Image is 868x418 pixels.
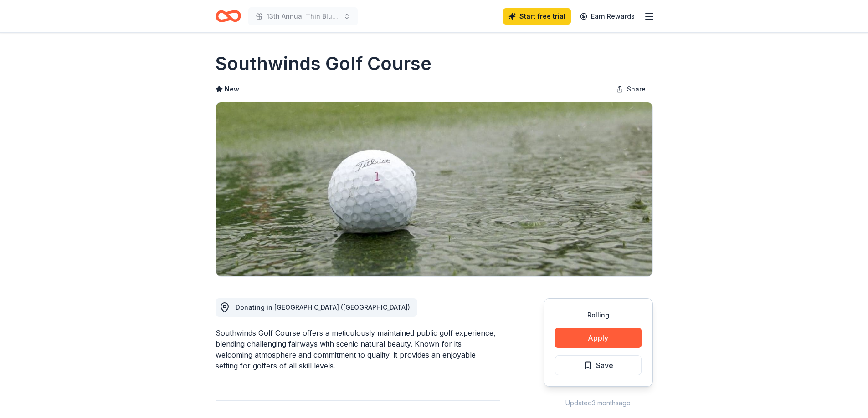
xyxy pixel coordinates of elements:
[627,84,646,95] span: Share
[216,102,652,276] img: Image for Southwinds Golf Course
[267,11,339,22] span: 13th Annual Thin Blue Line Golf Tournament
[555,355,642,375] button: Save
[248,7,358,25] button: 13th Annual Thin Blue Line Golf Tournament
[216,51,431,76] h1: Southwinds Golf Course
[596,359,613,371] span: Save
[236,303,410,311] span: Donating in [GEOGRAPHIC_DATA] ([GEOGRAPHIC_DATA])
[609,80,653,98] button: Share
[503,8,571,25] a: Start free trial
[575,8,640,25] a: Earn Rewards
[216,327,500,371] div: Southwinds Golf Course offers a meticulously maintained public golf experience, blending challeng...
[216,5,241,27] a: Home
[544,398,653,408] div: Updated 3 months ago
[225,84,239,95] span: New
[555,328,642,348] button: Apply
[555,310,642,321] div: Rolling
